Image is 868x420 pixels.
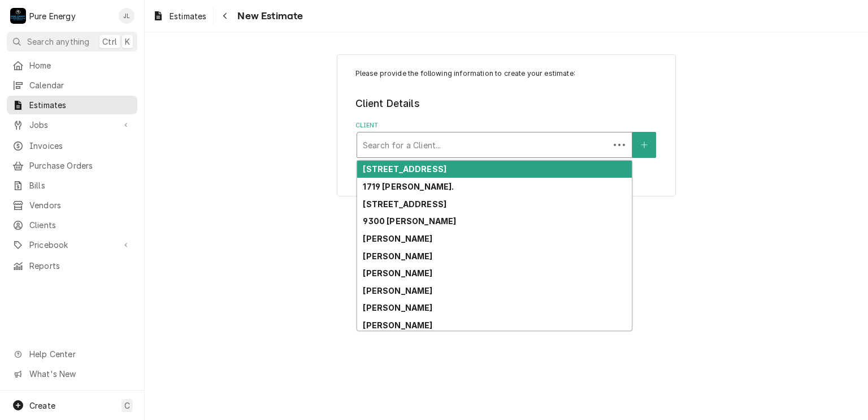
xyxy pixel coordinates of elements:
span: C [124,400,130,412]
a: Invoices [7,136,137,155]
label: Client [355,121,658,130]
span: Ctrl [102,36,117,48]
a: Calendar [7,76,137,95]
span: Home [29,59,132,71]
strong: 9300 [PERSON_NAME] [363,216,456,226]
span: Estimates [170,10,206,22]
strong: [PERSON_NAME] [363,268,432,278]
div: P [10,8,26,24]
div: Client [355,121,658,158]
a: Estimates [148,7,211,25]
legend: Client Details [355,96,658,111]
a: Go to Help Center [7,345,137,363]
strong: [STREET_ADDRESS] [363,199,446,209]
strong: 1719 [PERSON_NAME]. [363,182,454,191]
strong: [STREET_ADDRESS] [363,164,446,174]
button: Navigate back [216,7,234,25]
span: Jobs [29,119,115,131]
span: Search anything [27,36,89,48]
span: Clients [29,219,132,231]
svg: Create New Client [641,141,648,149]
strong: [PERSON_NAME] [363,303,432,312]
div: JL [119,8,134,24]
a: Vendors [7,196,137,215]
span: Purchase Orders [29,160,132,172]
span: Estimates [29,99,132,111]
span: Calendar [29,79,132,91]
span: Reports [29,260,132,272]
a: Purchase Orders [7,156,137,175]
div: Estimate Create/Update Form [355,68,658,158]
p: Please provide the following information to create your estimate: [355,68,658,79]
div: Pure Energy [29,10,76,22]
div: James Linnenkamp's Avatar [119,8,134,24]
strong: [PERSON_NAME] [363,320,432,330]
a: Bills [7,176,137,195]
a: Go to Pricebook [7,235,137,254]
a: Estimates [7,96,137,114]
strong: [PERSON_NAME] [363,286,432,295]
span: What's New [29,368,131,380]
a: Go to Jobs [7,115,137,134]
span: Pricebook [29,239,115,251]
a: Clients [7,216,137,234]
strong: [PERSON_NAME] [363,234,432,243]
span: Help Center [29,348,131,360]
span: Bills [29,179,132,191]
a: Go to What's New [7,365,137,383]
strong: [PERSON_NAME] [363,251,432,261]
span: New Estimate [234,8,303,24]
span: Vendors [29,199,132,211]
div: Estimate Create/Update [337,54,676,196]
button: Create New Client [632,132,656,158]
div: Pure Energy's Avatar [10,8,26,24]
a: Reports [7,256,137,275]
button: Search anythingCtrlK [7,32,137,52]
a: Home [7,56,137,75]
span: K [125,36,130,48]
span: Create [29,401,55,410]
span: Invoices [29,140,132,152]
